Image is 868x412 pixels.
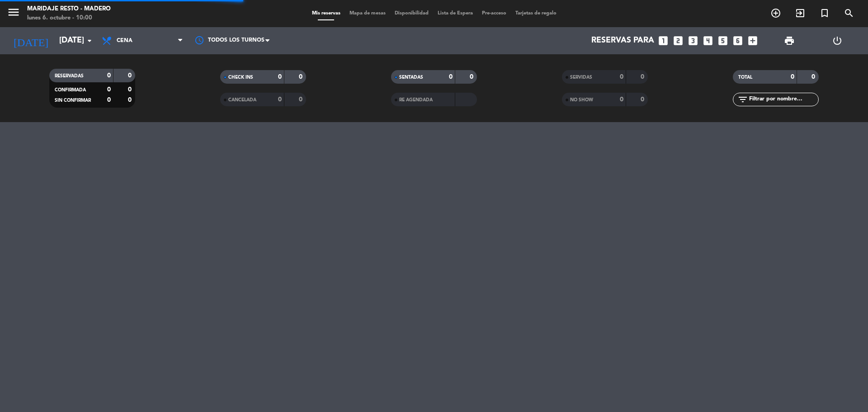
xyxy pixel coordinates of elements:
i: search [844,8,854,19]
div: Maridaje Resto - Madero [27,5,111,14]
strong: 0 [641,74,646,80]
span: RESERVADAS [55,74,84,78]
i: looks_one [657,35,669,47]
span: Tarjetas de regalo [511,11,561,16]
span: CONFIRMADA [55,88,86,92]
span: Lista de Espera [433,11,477,16]
span: CHECK INS [228,75,253,80]
strong: 0 [278,74,282,80]
strong: 0 [128,72,133,79]
i: looks_3 [687,35,699,47]
i: [DATE] [7,31,55,51]
span: print [784,35,795,46]
i: power_settings_new [832,35,843,46]
strong: 0 [641,96,646,103]
span: SERVIDAS [570,75,592,80]
strong: 0 [791,74,794,80]
strong: 0 [107,86,111,93]
span: Reservas para [591,36,654,45]
strong: 0 [299,74,304,80]
i: add_circle_outline [770,8,781,19]
span: Mis reservas [307,11,345,16]
strong: 0 [278,96,282,103]
i: looks_5 [717,35,729,47]
div: lunes 6. octubre - 10:00 [27,14,111,23]
strong: 0 [128,97,133,103]
i: looks_6 [732,35,744,47]
strong: 0 [449,74,453,80]
strong: 0 [107,97,111,103]
span: CANCELADA [228,98,256,102]
strong: 0 [620,96,623,103]
i: menu [7,5,20,19]
strong: 0 [299,96,304,103]
i: turned_in_not [819,8,830,19]
span: Pre-acceso [477,11,511,16]
i: add_box [747,35,759,47]
i: looks_two [672,35,684,47]
span: Cena [117,38,132,44]
i: arrow_drop_down [84,35,95,46]
strong: 0 [620,74,623,80]
span: RE AGENDADA [399,98,433,102]
span: NO SHOW [570,98,593,102]
input: Filtrar por nombre... [748,95,818,104]
span: TOTAL [738,75,752,80]
button: menu [7,5,20,22]
span: Mapa de mesas [345,11,390,16]
strong: 0 [107,72,111,79]
i: looks_4 [702,35,714,47]
strong: 0 [811,74,817,80]
span: Disponibilidad [390,11,433,16]
span: SIN CONFIRMAR [55,98,91,103]
i: exit_to_app [795,8,806,19]
strong: 0 [128,86,133,93]
div: LOG OUT [813,27,861,54]
i: filter_list [737,94,748,105]
strong: 0 [470,74,475,80]
span: SENTADAS [399,75,423,80]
